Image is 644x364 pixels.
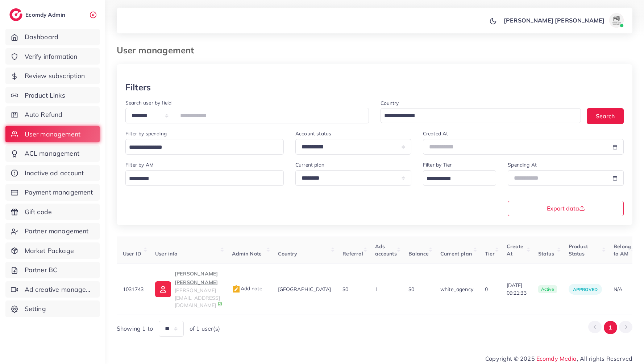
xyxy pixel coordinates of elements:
a: Payment management [5,184,100,201]
span: User ID [123,250,141,257]
span: Showing 1 to [117,324,153,333]
a: Auto Refund [5,106,100,123]
img: ic-user-info.36bf1079.svg [155,281,171,297]
img: 9CAL8B2pu8EFxCJHYAAAAldEVYdGRhdGU6Y3JlYXRlADIwMjItMTItMDlUMDQ6NTg6MzkrMDA6MDBXSlgLAAAAJXRFWHRkYXR... [217,302,223,307]
h2: Ecomdy Admin [25,11,67,18]
span: Admin Note [232,250,262,257]
span: Product Links [25,91,65,100]
span: active [538,285,557,293]
span: , All rights Reserved [577,354,632,363]
a: Inactive ad account [5,165,100,181]
button: Search [587,108,624,124]
span: Status [538,250,554,257]
a: Gift code [5,204,100,220]
span: Belong to AM [614,243,631,257]
span: Ads accounts [375,243,397,257]
a: Setting [5,300,100,317]
a: logoEcomdy Admin [9,8,67,21]
span: 1 [375,286,378,293]
span: of 1 user(s) [190,324,220,333]
span: Verify information [25,52,78,61]
ul: Pagination [588,321,632,334]
h3: User management [117,45,200,56]
label: Filter by Tier [423,161,452,168]
span: Inactive ad account [25,168,84,178]
span: Review subscription [25,71,85,81]
a: Verify information [5,48,100,65]
div: Search for option [381,108,581,123]
span: [DATE] 09:21:33 [507,282,527,296]
label: Current plan [295,161,324,168]
span: Market Package [25,246,74,255]
a: [PERSON_NAME] [PERSON_NAME][PERSON_NAME][EMAIL_ADDRESS][DOMAIN_NAME] [155,269,220,309]
input: Search for option [126,173,274,184]
span: Tier [485,250,495,257]
span: Gift code [25,207,52,217]
span: 1031743 [123,286,144,293]
span: Product Status [569,243,588,257]
label: Account status [295,130,331,137]
div: Search for option [423,170,496,186]
span: Create At [507,243,524,257]
span: Referral [342,250,363,257]
label: Country [381,99,399,107]
p: [PERSON_NAME] [PERSON_NAME] [504,16,604,25]
span: Balance [408,250,429,257]
span: Partner management [25,226,89,236]
span: User info [155,250,177,257]
a: Market Package [5,242,100,259]
span: ACL management [25,149,79,158]
a: Partner management [5,223,100,240]
span: Export data [547,205,585,211]
input: Search for option [126,142,274,153]
a: User management [5,126,100,143]
span: Country [278,250,298,257]
div: Search for option [125,170,284,186]
a: Review subscription [5,68,100,84]
label: Spending At [508,161,537,168]
span: Ad creative management [25,285,94,294]
p: [PERSON_NAME] [PERSON_NAME] [175,269,220,287]
span: N/A [614,286,622,293]
a: Ecomdy Media [536,355,577,362]
span: white_agency [440,286,473,293]
span: Auto Refund [25,110,63,119]
img: avatar [609,13,624,28]
label: Filter by spending [125,130,167,137]
span: $0 [408,286,414,293]
span: User management [25,130,80,139]
span: Partner BC [25,265,58,275]
span: 0 [485,286,488,293]
img: admin_note.cdd0b510.svg [232,285,241,294]
label: Created At [423,130,448,137]
span: [PERSON_NAME][EMAIL_ADDRESS][DOMAIN_NAME] [175,287,220,308]
a: [PERSON_NAME] [PERSON_NAME]avatar [500,13,627,28]
a: Partner BC [5,262,100,278]
label: Filter by AM [125,161,154,168]
a: ACL management [5,145,100,162]
span: Add note [232,285,262,292]
span: $0 [342,286,348,293]
h3: Filters [125,82,151,93]
span: approved [573,287,598,292]
input: Search for option [424,173,487,184]
a: Ad creative management [5,281,100,298]
label: Search user by field [125,99,171,106]
input: Search for option [382,110,572,122]
span: [GEOGRAPHIC_DATA] [278,286,331,293]
button: Go to page 1 [604,321,617,334]
a: Dashboard [5,29,100,45]
img: logo [9,8,22,21]
span: Copyright © 2025 [485,354,632,363]
span: Payment management [25,188,93,197]
span: Current plan [440,250,472,257]
a: Product Links [5,87,100,104]
span: Setting [25,304,46,314]
span: Dashboard [25,32,58,42]
div: Search for option [125,139,284,155]
button: Export data [508,201,624,216]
